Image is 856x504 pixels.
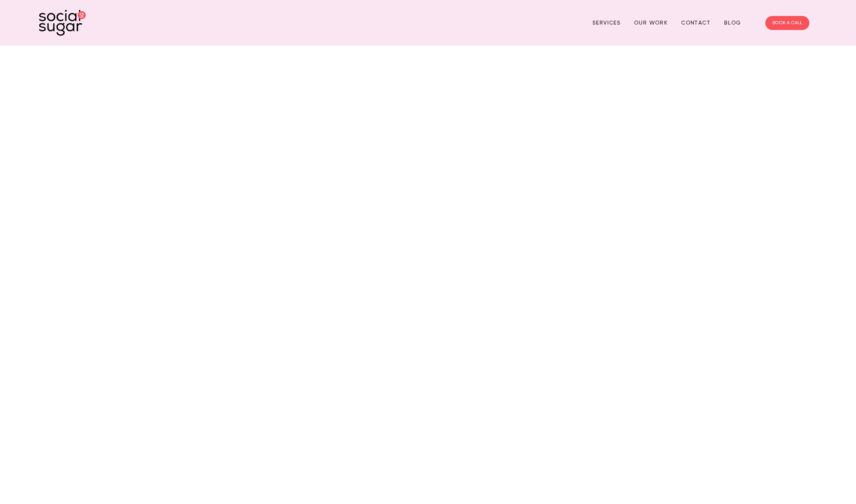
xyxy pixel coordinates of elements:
a: BOOK A CALL [765,16,809,30]
img: SocialSugar [39,10,86,36]
a: Services [592,17,620,29]
a: Our Work [634,17,668,29]
a: Contact [681,17,710,29]
a: Blog [724,17,741,29]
